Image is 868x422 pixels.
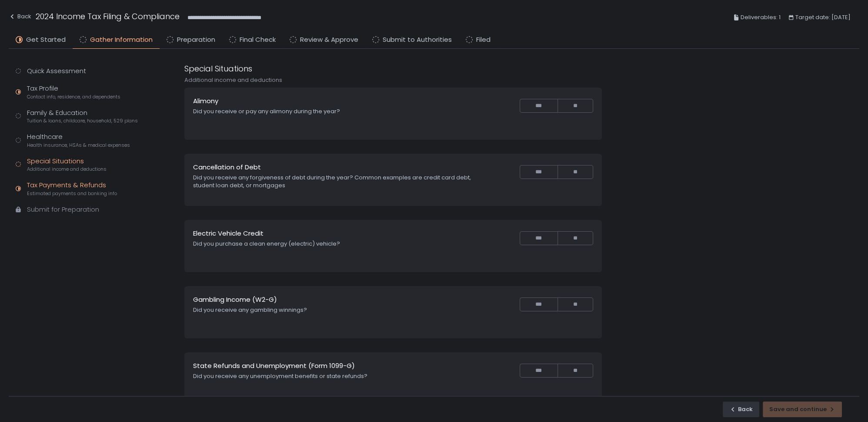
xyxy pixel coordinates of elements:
[27,180,117,197] div: Tax Payments & Refunds
[27,132,130,149] div: Healthcare
[795,12,851,23] span: Target date: [DATE]
[193,240,485,248] div: Did you purchase a clean energy (electric) vehicle?
[240,35,276,45] span: Final Check
[27,166,107,172] span: Additional income and deductions
[27,205,99,215] div: Submit for Preparation
[27,142,130,149] span: Health insurance, HSAs & medical expenses
[193,306,485,314] div: Did you receive any gambling winnings?
[383,35,452,45] span: Submit to Authorities
[300,35,358,45] span: Review & Approve
[184,63,252,74] h1: Special Situations
[9,10,31,25] button: Back
[36,10,180,22] h1: 2024 Income Tax Filing & Compliance
[27,190,117,197] span: Estimated payments and banking info
[476,35,491,45] span: Filed
[27,108,138,125] div: Family & Education
[27,118,138,124] span: Tuition & loans, childcare, household, 529 plans
[184,76,602,84] div: Additional income and deductions
[193,372,485,380] div: Did you receive any unemployment benefits or state refunds?
[193,174,485,189] div: Did you receive any forgiveness of debt during the year? Common examples are credit card debt, st...
[27,84,120,100] div: Tax Profile
[26,35,66,45] span: Get Started
[729,405,753,413] div: Back
[27,66,86,76] div: Quick Assessment
[193,295,277,305] h1: Gambling Income (W2-G)
[193,229,264,239] h1: Electric Vehicle Credit
[193,108,485,115] div: Did you receive or pay any alimony during the year?
[27,156,107,173] div: Special Situations
[9,11,31,22] div: Back
[193,96,218,106] h1: Alimony
[90,35,153,45] span: Gather Information
[193,162,261,172] h1: Cancellation of Debt
[27,94,120,100] span: Contact info, residence, and dependents
[741,12,781,23] span: Deliverables: 1
[723,402,759,417] button: Back
[177,35,215,45] span: Preparation
[193,361,355,371] h1: State Refunds and Unemployment (Form 1099-G)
